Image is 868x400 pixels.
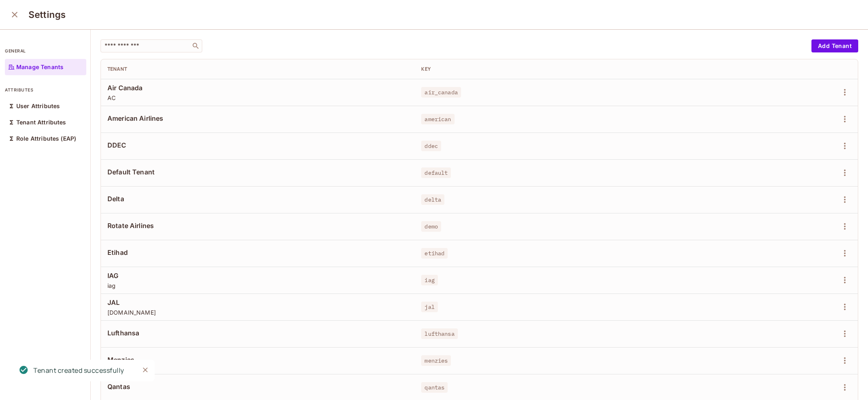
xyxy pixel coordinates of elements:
span: AC [107,94,408,102]
p: Tenant Attributes [16,119,66,126]
span: etihad [421,248,448,259]
button: close [7,7,23,23]
span: air_canada [421,87,461,98]
div: Key [421,66,738,72]
p: general [5,48,86,54]
span: Default Tenant [107,167,408,176]
span: IAG [107,271,408,280]
span: demo [421,221,441,232]
span: menzies [421,355,451,366]
span: Rotate Airlines [107,221,408,230]
span: iag [421,275,437,285]
span: Delta [107,194,408,203]
span: iag [107,282,408,289]
span: delta [421,194,444,205]
button: Add Tenant [811,39,858,52]
span: american [421,114,454,124]
span: qantas [421,382,448,393]
span: lufthansa [421,328,457,339]
span: JAL [107,298,408,307]
span: Air Canada [107,83,408,92]
span: Menzies [107,355,408,364]
div: Tenant [107,66,408,72]
span: DDEC [107,141,408,150]
span: jal [421,302,437,312]
p: User Attributes [16,103,60,109]
span: ddec [421,141,441,151]
span: Etihad [107,248,408,257]
p: Manage Tenants [16,64,63,70]
span: Qantas [107,382,408,391]
span: [DOMAIN_NAME] [107,309,408,316]
span: Lufthansa [107,328,408,337]
h3: Settings [28,9,66,20]
span: default [421,167,451,178]
p: attributes [5,87,86,93]
p: Role Attributes (EAP) [16,135,76,142]
span: American Airlines [107,114,408,123]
